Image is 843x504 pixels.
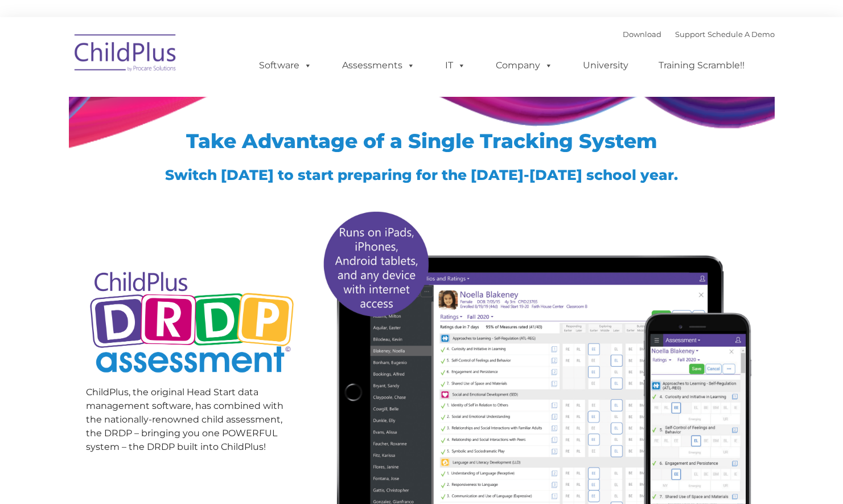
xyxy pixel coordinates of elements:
font: | [623,30,775,39]
a: Support [675,30,705,39]
a: IT [434,54,477,77]
a: Download [623,30,661,39]
a: Schedule A Demo [708,30,775,39]
a: Software [248,54,323,77]
span: Take Advantage of a Single Tracking System [186,129,657,153]
span: Switch [DATE] to start preparing for the [DATE]-[DATE] school year. [165,166,678,183]
span: ChildPlus, the original Head Start data management software, has combined with the nationally-ren... [86,387,283,452]
a: Assessments [331,54,426,77]
a: Training Scramble!! [647,54,756,77]
a: University [571,54,640,77]
img: Copyright - DRDP Logo [86,259,298,388]
img: ChildPlus by Procare Solutions [69,26,183,83]
a: Company [484,54,564,77]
